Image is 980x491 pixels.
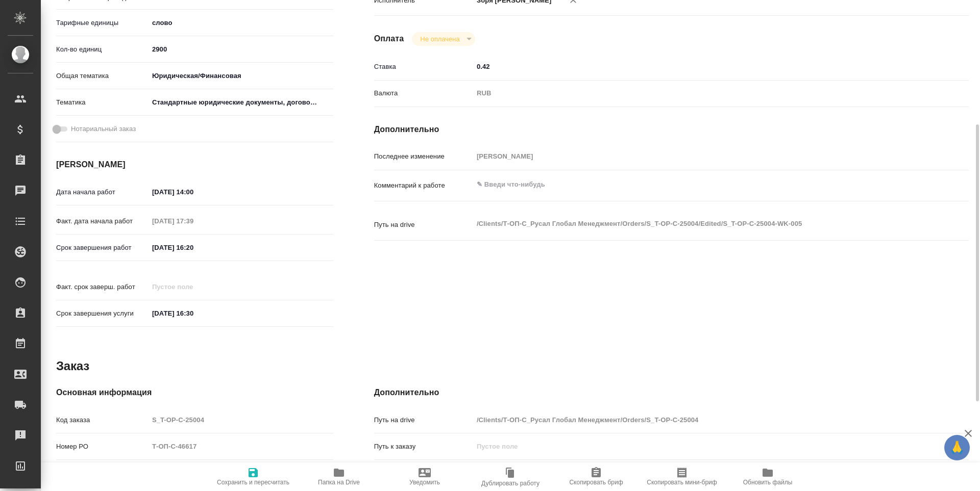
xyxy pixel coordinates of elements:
p: Путь на drive [374,220,473,230]
p: Ставка [374,62,473,72]
textarea: /Clients/Т-ОП-С_Русал Глобал Менеджмент/Orders/S_T-OP-C-25004/Edited/S_T-OP-C-25004-WK-005 [473,215,919,232]
p: Комментарий к работе [374,180,473,191]
button: Скопировать бриф [553,462,639,491]
span: Обновить файлы [743,479,793,486]
p: Факт. срок заверш. работ [56,282,149,292]
button: Сохранить и пересчитать [210,462,296,491]
h2: Заказ [56,358,89,374]
input: ✎ Введи что-нибудь [149,306,238,321]
p: Срок завершения услуги [56,308,149,319]
div: слово [149,14,333,32]
p: Последнее изменение [374,151,473,162]
input: ✎ Введи что-нибудь [149,185,238,199]
h4: Дополнительно [374,123,969,136]
span: 🙏 [948,437,966,458]
h4: Оплата [374,33,404,45]
span: Скопировать мини-бриф [647,479,717,486]
input: ✎ Введи что-нибудь [149,240,238,255]
h4: Дополнительно [374,386,969,399]
input: Пустое поле [149,214,238,228]
p: Путь на drive [374,415,473,425]
p: Код заказа [56,415,149,425]
div: Стандартные юридические документы, договоры, уставы [149,94,333,111]
input: Пустое поле [149,279,238,294]
p: Общая тематика [56,71,149,81]
input: Пустое поле [473,439,919,454]
p: Факт. дата начала работ [56,216,149,226]
button: Папка на Drive [296,462,382,491]
input: Пустое поле [473,412,919,427]
p: Дата начала работ [56,187,149,197]
p: Кол-во единиц [56,44,149,55]
p: Тематика [56,97,149,108]
h4: Основная информация [56,386,333,399]
button: Обновить файлы [725,462,811,491]
input: Пустое поле [473,149,919,164]
button: Скопировать мини-бриф [639,462,725,491]
div: Юридическая/Финансовая [149,67,333,85]
div: Не оплачена [412,32,475,46]
input: Пустое поле [149,412,333,427]
input: ✎ Введи что-нибудь [473,59,919,74]
button: Не оплачена [417,35,462,43]
button: 🙏 [944,435,970,460]
p: Срок завершения работ [56,243,149,253]
h4: [PERSON_NAME] [56,159,333,171]
p: Номер РО [56,442,149,452]
span: Нотариальный заказ [71,124,136,134]
button: Дублировать работу [468,462,553,491]
span: Дублировать работу [481,480,540,487]
p: Путь к заказу [374,442,473,452]
p: Валюта [374,88,473,98]
span: Скопировать бриф [569,479,623,486]
p: Тарифные единицы [56,18,149,28]
span: Папка на Drive [318,479,360,486]
span: Уведомить [409,479,440,486]
input: Пустое поле [149,439,333,454]
input: ✎ Введи что-нибудь [149,42,333,57]
button: Уведомить [382,462,468,491]
span: Сохранить и пересчитать [217,479,289,486]
div: RUB [473,85,919,102]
